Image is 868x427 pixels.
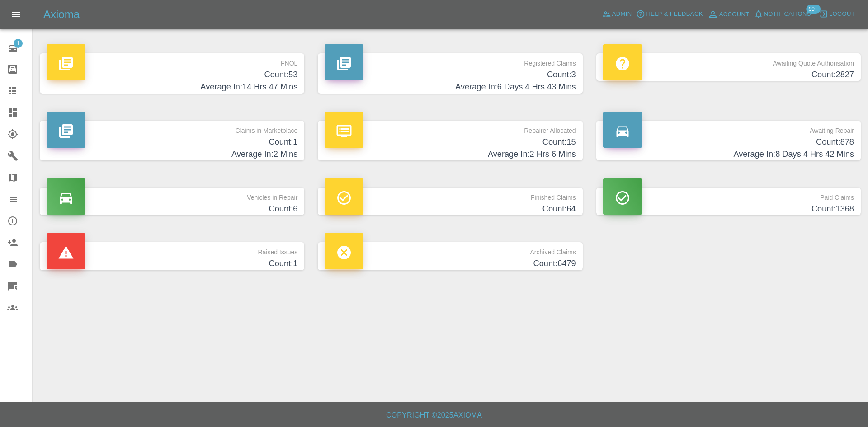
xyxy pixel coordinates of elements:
[325,136,576,148] h4: Count: 15
[705,7,752,22] a: Account
[603,136,854,148] h4: Count: 878
[603,121,854,136] p: Awaiting Repair
[40,121,304,161] a: Claims in MarketplaceCount:1Average In:2 Mins
[603,188,854,203] p: Paid Claims
[47,69,297,81] h4: Count: 53
[14,39,23,48] span: 1
[47,188,297,203] p: Vehicles in Repair
[47,203,297,215] h4: Count: 6
[40,242,304,270] a: Raised IssuesCount:1
[596,53,861,81] a: Awaiting Quote AuthorisationCount:2827
[603,148,854,160] h4: Average In: 8 Days 4 Hrs 42 Mins
[600,7,634,21] a: Admin
[318,121,582,161] a: Repairer AllocatedCount:15Average In:2 Hrs 6 Mins
[325,188,576,203] p: Finished Claims
[40,53,304,94] a: FNOLCount:53Average In:14 Hrs 47 Mins
[719,9,750,20] span: Account
[634,7,705,21] button: Help & Feedback
[596,188,861,215] a: Paid ClaimsCount:1368
[806,5,821,14] span: 99+
[318,188,582,215] a: Finished ClaimsCount:64
[603,203,854,215] h4: Count: 1368
[47,136,297,148] h4: Count: 1
[817,7,857,21] button: Logout
[325,81,576,93] h4: Average In: 6 Days 4 Hrs 43 Mins
[325,121,576,136] p: Repairer Allocated
[325,53,576,69] p: Registered Claims
[596,121,861,161] a: Awaiting RepairCount:878Average In:8 Days 4 Hrs 42 Mins
[47,81,297,93] h4: Average In: 14 Hrs 47 Mins
[47,148,297,160] h4: Average In: 2 Mins
[47,258,297,270] h4: Count: 1
[325,69,576,81] h4: Count: 3
[318,242,582,270] a: Archived ClaimsCount:6479
[47,53,297,69] p: FNOL
[47,242,297,258] p: Raised Issues
[325,242,576,258] p: Archived Claims
[612,9,632,19] span: Admin
[325,148,576,160] h4: Average In: 2 Hrs 6 Mins
[318,53,582,94] a: Registered ClaimsCount:3Average In:6 Days 4 Hrs 43 Mins
[603,53,854,69] p: Awaiting Quote Authorisation
[40,188,304,215] a: Vehicles in RepairCount:6
[325,258,576,270] h4: Count: 6479
[5,4,27,25] button: Open drawer
[43,7,80,22] h5: Axioma
[764,9,811,19] span: Notifications
[325,203,576,215] h4: Count: 64
[646,9,703,19] span: Help & Feedback
[603,69,854,81] h4: Count: 2827
[7,409,861,422] h6: Copyright © 2025 Axioma
[829,9,855,19] span: Logout
[47,121,297,136] p: Claims in Marketplace
[752,7,813,21] button: Notifications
